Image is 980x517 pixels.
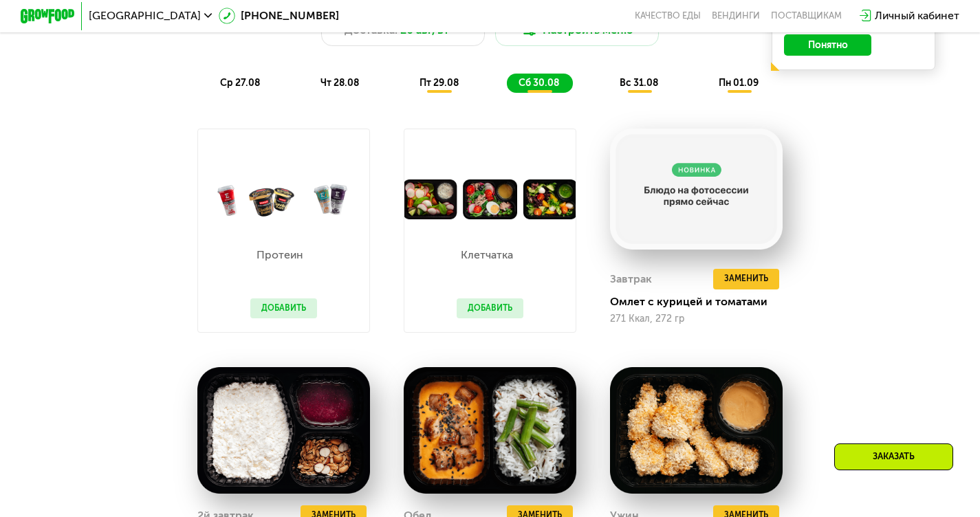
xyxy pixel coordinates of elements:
[610,313,783,324] div: 271 Ккал, 272 гр
[610,295,794,309] div: Омлет с курицей и томатами
[834,443,953,470] div: Заказать
[712,10,760,21] a: Вендинги
[719,77,759,89] span: пн 01.09
[250,298,317,319] button: Добавить
[635,10,701,21] a: Качество еды
[219,8,339,24] a: [PHONE_NUMBER]
[457,298,523,319] button: Добавить
[724,272,768,286] span: Заменить
[875,8,959,24] div: Личный кабинет
[519,77,559,89] span: сб 30.08
[89,10,201,21] span: [GEOGRAPHIC_DATA]
[610,269,652,289] div: Завтрак
[771,10,842,21] div: поставщикам
[220,77,260,89] span: ср 27.08
[784,34,871,56] button: Понятно
[320,77,359,89] span: чт 28.08
[420,77,459,89] span: пт 29.08
[713,269,779,289] button: Заменить
[620,77,658,89] span: вс 31.08
[457,250,516,261] p: Клетчатка
[250,250,310,261] p: Протеин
